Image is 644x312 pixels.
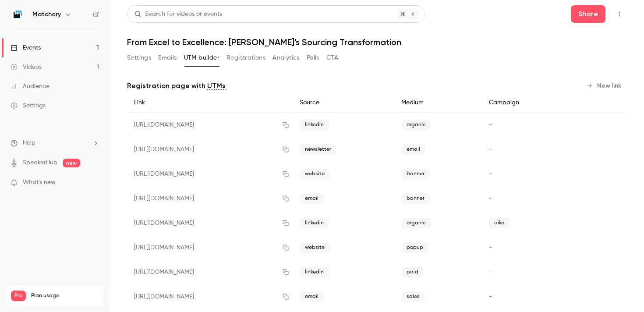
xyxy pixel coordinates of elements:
div: Events [11,43,41,52]
span: banner [401,169,430,179]
p: Registration page with [127,81,226,91]
span: - [489,146,492,152]
span: - [489,269,492,275]
div: Audience [11,82,50,91]
a: UTMs [207,81,226,91]
button: New link [583,79,626,93]
h6: Matchory [32,10,61,19]
div: Medium [394,93,482,113]
span: newsletter [300,144,336,155]
span: linkedin [300,267,329,277]
span: aiko [489,218,510,228]
div: [URL][DOMAIN_NAME] [127,211,293,235]
button: CTA [326,51,338,65]
button: Share [571,5,605,23]
button: Settings [127,51,151,65]
span: - [489,195,492,202]
span: - [489,294,492,300]
span: email [300,193,324,204]
button: Analytics [272,51,300,65]
button: UTM builder [184,51,219,65]
span: popup [401,242,428,253]
li: help-dropdown-opener [11,138,99,148]
span: What's new [23,178,56,187]
div: Videos [11,63,42,71]
div: Settings [11,101,46,110]
span: paid [401,267,424,277]
div: [URL][DOMAIN_NAME] [127,235,293,260]
div: [URL][DOMAIN_NAME] [127,137,293,162]
span: organic [401,218,431,228]
button: Polls [307,51,319,65]
button: Registrations [226,51,265,65]
div: Source [293,93,394,113]
span: new [63,159,80,167]
span: linkedin [300,218,329,228]
span: - [489,245,492,251]
span: - [489,122,492,128]
span: sales [401,291,425,302]
span: banner [401,193,430,204]
div: [URL][DOMAIN_NAME] [127,186,293,211]
div: [URL][DOMAIN_NAME] [127,113,293,138]
span: - [489,171,492,177]
div: Campaign [482,93,570,113]
span: website [300,242,330,253]
span: linkedin [300,120,329,130]
div: [URL][DOMAIN_NAME] [127,260,293,284]
span: organic [401,120,431,130]
span: Plan usage [31,292,99,299]
span: email [401,144,425,155]
span: Pro [11,291,26,301]
h1: From Excel to Excellence: [PERSON_NAME]’s Sourcing Transformation [127,37,626,47]
div: Search for videos or events [134,10,222,19]
div: Link [127,93,293,113]
span: Help [23,138,35,148]
a: SpeakerHub [23,158,57,167]
span: website [300,169,330,179]
div: [URL][DOMAIN_NAME] [127,284,293,309]
span: email [300,291,324,302]
button: Emails [158,51,177,65]
div: [URL][DOMAIN_NAME] [127,162,293,186]
img: Matchory [11,7,25,21]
